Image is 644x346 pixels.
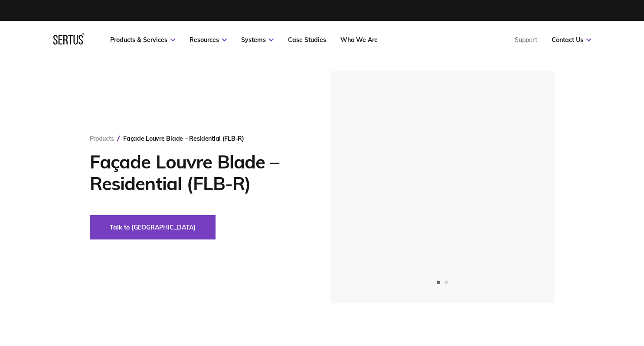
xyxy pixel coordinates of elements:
[340,36,378,44] a: Who We Are
[515,36,537,44] a: Support
[110,36,175,44] a: Products & Services
[190,36,227,44] a: Resources
[288,36,326,44] a: Case Studies
[90,215,216,239] button: Talk to [GEOGRAPHIC_DATA]
[241,36,274,44] a: Systems
[552,36,591,44] a: Contact Us
[90,151,304,194] h1: Façade Louvre Blade – Residential (FLB-R)
[90,135,114,142] a: Products
[445,281,448,284] span: Go to slide 2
